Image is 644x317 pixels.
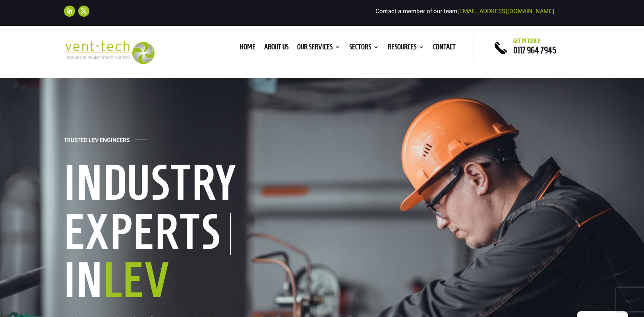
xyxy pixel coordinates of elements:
[64,41,155,64] img: 2023-09-27T08_35_16.549ZVENT-TECH---Clear-background
[64,158,310,212] h1: Industry
[103,254,170,306] span: LEV
[388,44,424,53] a: Resources
[513,45,556,55] a: 0117 964 7945
[297,44,340,53] a: Our Services
[64,213,231,255] h1: Experts
[240,44,255,53] a: Home
[264,44,288,53] a: About us
[64,6,75,17] a: Follow on LinkedIn
[457,8,554,15] a: [EMAIL_ADDRESS][DOMAIN_NAME]
[349,44,379,53] a: Sectors
[78,6,89,17] a: Follow on X
[513,38,541,44] span: Get in touch
[64,137,130,148] h4: Trusted LEV Engineers
[64,255,310,309] h1: In
[433,44,456,53] a: Contact
[375,8,554,15] span: Contact a member of our team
